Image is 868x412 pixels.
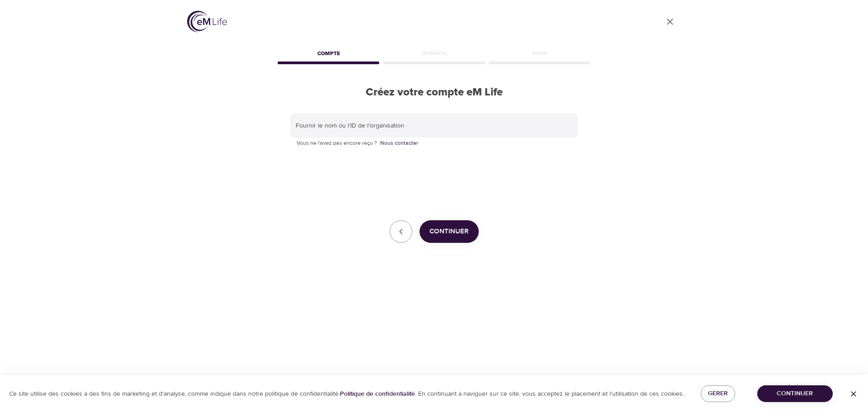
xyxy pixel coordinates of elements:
[708,388,728,399] span: Gérer
[420,220,479,243] button: Continuer
[340,390,415,398] a: Politique de confidentialité
[380,139,418,148] a: Nous contacter
[276,86,592,99] h2: Créez votre compte eM Life
[659,11,681,33] a: close
[764,388,826,399] span: Continuer
[757,385,833,402] button: Continuer
[701,385,735,402] button: Gérer
[297,139,571,148] p: Vous ne l'avez pas encore reçu ?
[429,226,469,237] span: Continuer
[187,11,227,32] img: logo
